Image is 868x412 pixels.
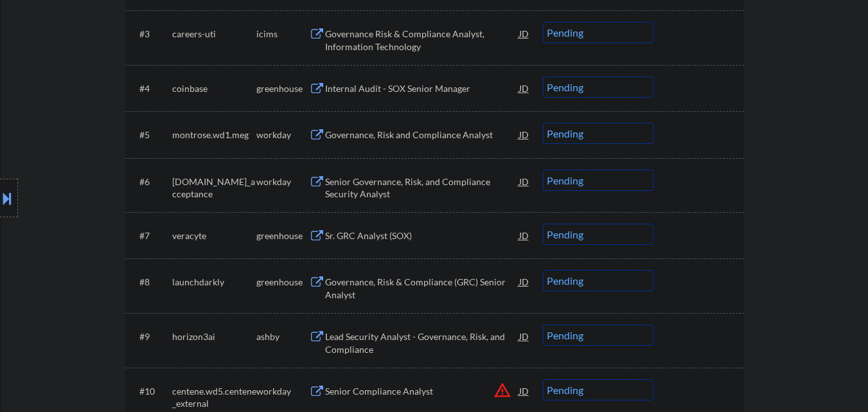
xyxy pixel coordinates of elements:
div: workday [256,175,309,188]
div: centene.wd5.centene_external [172,385,256,410]
div: #10 [139,385,162,398]
div: JD [518,270,531,293]
div: Governance, Risk and Compliance Analyst [325,129,519,141]
div: JD [518,76,531,100]
div: JD [518,224,531,247]
div: icims [256,28,309,40]
button: warning_amber [493,381,511,399]
div: greenhouse [256,82,309,95]
div: #3 [139,28,162,40]
div: JD [518,123,531,146]
div: JD [518,170,531,193]
div: JD [518,325,531,348]
div: Lead Security Analyst - Governance, Risk, and Compliance [325,330,519,355]
div: greenhouse [256,229,309,242]
div: greenhouse [256,276,309,289]
div: Sr. GRC Analyst (SOX) [325,229,519,242]
div: Senior Governance, Risk, and Compliance Security Analyst [325,175,519,201]
div: Governance Risk & Compliance Analyst, Information Technology [325,28,519,53]
div: Senior Compliance Analyst [325,385,519,398]
div: horizon3ai [172,330,256,343]
div: JD [518,379,531,402]
div: careers-uti [172,28,256,40]
div: #9 [139,330,162,343]
div: JD [518,22,531,45]
div: workday [256,129,309,141]
div: Governance, Risk & Compliance (GRC) Senior Analyst [325,276,519,301]
div: Internal Audit - SOX Senior Manager [325,82,519,95]
div: workday [256,385,309,398]
div: ashby [256,330,309,343]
